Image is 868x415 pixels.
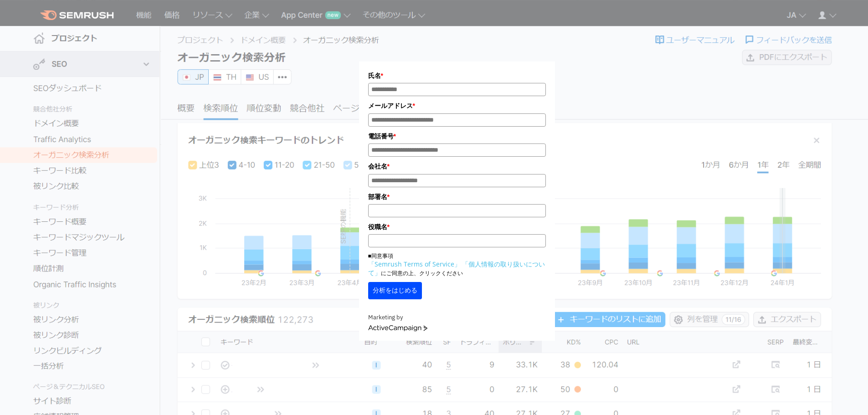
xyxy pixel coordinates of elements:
p: ■同意事項 にご同意の上、クリックください [368,252,546,277]
a: 「個人情報の取り扱いについて」 [368,260,545,277]
label: 氏名 [368,71,546,81]
label: メールアドレス [368,101,546,111]
label: 電話番号 [368,131,546,141]
a: 「Semrush Terms of Service」 [368,260,461,268]
label: 会社名 [368,161,546,171]
div: Marketing by [368,313,546,323]
label: 役職名 [368,222,546,232]
label: 部署名 [368,192,546,202]
button: 分析をはじめる [368,282,422,299]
